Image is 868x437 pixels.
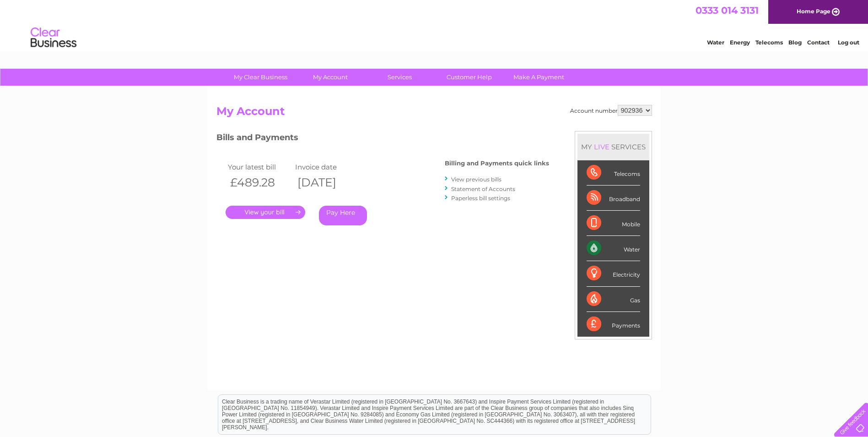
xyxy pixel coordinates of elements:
[30,24,77,52] img: logo.png
[755,39,783,46] a: Telecoms
[451,186,515,192] a: Statement of Accounts
[587,261,640,286] div: Electricity
[592,142,611,151] div: LIVE
[293,173,361,192] th: [DATE]
[707,39,724,46] a: Water
[501,69,577,86] a: Make A Payment
[431,69,507,86] a: Customer Help
[788,39,802,46] a: Blog
[319,206,367,225] a: Pay Here
[587,186,640,211] div: Broadband
[807,39,830,46] a: Contact
[730,39,750,46] a: Energy
[216,105,652,122] h2: My Account
[570,105,652,116] div: Account number
[216,131,549,147] h3: Bills and Payments
[587,287,640,312] div: Gas
[226,173,293,192] th: £489.28
[362,69,437,86] a: Services
[838,39,859,46] a: Log out
[223,69,298,86] a: My Clear Business
[577,134,649,160] div: MY SERVICES
[587,211,640,236] div: Mobile
[451,195,510,202] a: Paperless bill settings
[226,161,293,173] td: Your latest bill
[587,312,640,337] div: Payments
[292,69,368,86] a: My Account
[445,160,549,167] h4: Billing and Payments quick links
[226,206,305,219] a: .
[451,176,501,183] a: View previous bills
[218,5,651,44] div: Clear Business is a trading name of Verastar Limited (registered in [GEOGRAPHIC_DATA] No. 3667643...
[293,161,361,173] td: Invoice date
[587,160,640,186] div: Telecoms
[587,236,640,261] div: Water
[695,5,759,16] a: 0333 014 3131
